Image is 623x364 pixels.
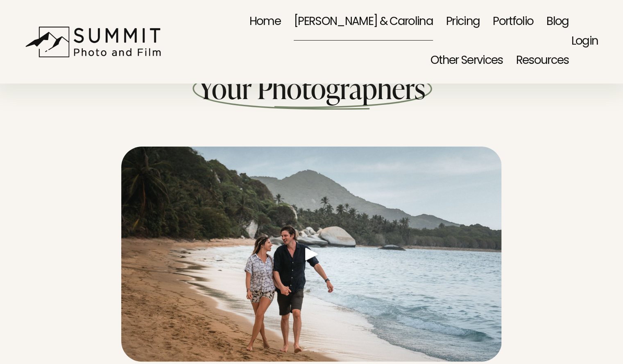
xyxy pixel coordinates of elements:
a: [PERSON_NAME] & Carolina [294,3,433,42]
img: Summit Photo and Film [25,26,166,58]
a: Login [571,24,598,60]
a: Home [249,3,281,42]
span: Resources [516,43,569,79]
a: folder dropdown [430,42,503,80]
span: Other Services [430,43,503,79]
a: Blog [546,3,569,42]
a: Portfolio [493,3,533,42]
a: Pricing [446,3,480,42]
a: folder dropdown [516,42,569,80]
span: Your Photographers [198,69,425,106]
